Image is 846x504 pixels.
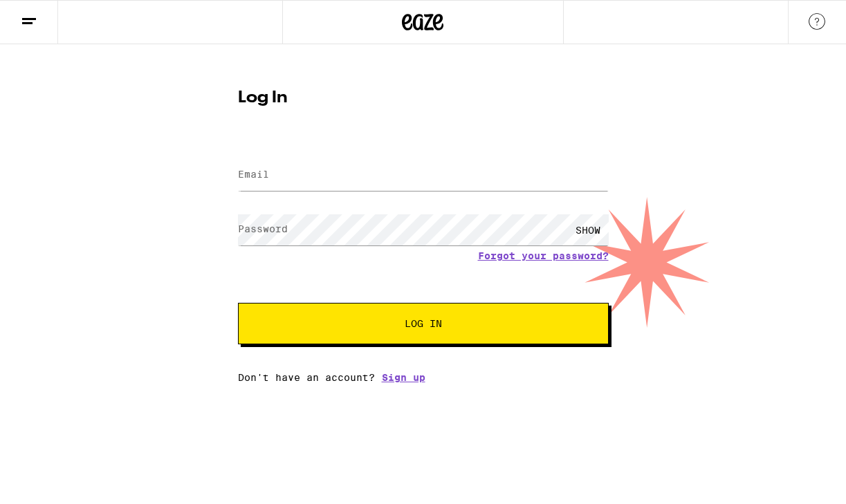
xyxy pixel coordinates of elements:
[567,214,609,245] div: SHOW
[238,372,609,383] div: Don't have an account?
[238,169,269,180] label: Email
[382,372,425,383] a: Sign up
[238,303,609,344] button: Log In
[8,10,100,21] span: Hi. Need any help?
[238,223,288,234] label: Password
[478,250,609,261] a: Forgot your password?
[238,90,609,106] h1: Log In
[238,160,609,191] input: Email
[405,319,442,328] span: Log In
